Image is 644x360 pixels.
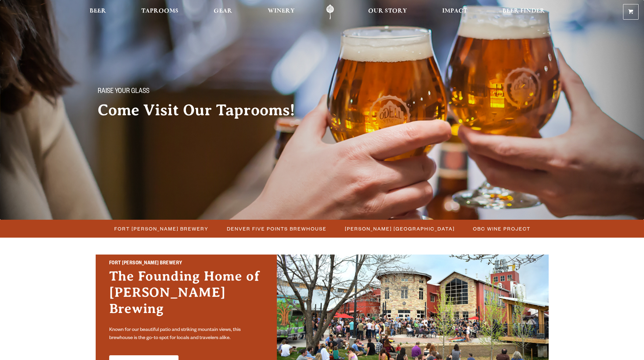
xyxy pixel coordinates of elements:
[469,224,534,234] a: OBC Wine Project
[341,224,458,234] a: [PERSON_NAME] [GEOGRAPHIC_DATA]
[98,102,309,119] h2: Come Visit Our Taprooms!
[85,4,111,20] a: Beer
[263,4,299,20] a: Winery
[109,326,263,342] p: Known for our beautiful patio and striking mountain views, this brewhouse is the go-to spot for l...
[364,4,411,20] a: Our Story
[90,8,106,14] span: Beer
[223,224,330,234] a: Denver Five Points Brewhouse
[268,8,295,14] span: Winery
[438,4,472,20] a: Impact
[345,224,455,234] span: [PERSON_NAME] [GEOGRAPHIC_DATA]
[109,259,263,268] h2: Fort [PERSON_NAME] Brewery
[137,4,183,20] a: Taprooms
[110,224,212,234] a: Fort [PERSON_NAME] Brewery
[114,224,209,234] span: Fort [PERSON_NAME] Brewery
[209,4,237,20] a: Gear
[109,268,263,323] h3: The Founding Home of [PERSON_NAME] Brewing
[473,224,530,234] span: OBC Wine Project
[214,8,232,14] span: Gear
[141,8,178,14] span: Taprooms
[498,4,549,20] a: Beer Finder
[227,224,327,234] span: Denver Five Points Brewhouse
[502,8,545,14] span: Beer Finder
[368,8,407,14] span: Our Story
[317,4,343,20] a: Odell Home
[442,8,467,14] span: Impact
[98,88,149,96] span: Raise your glass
